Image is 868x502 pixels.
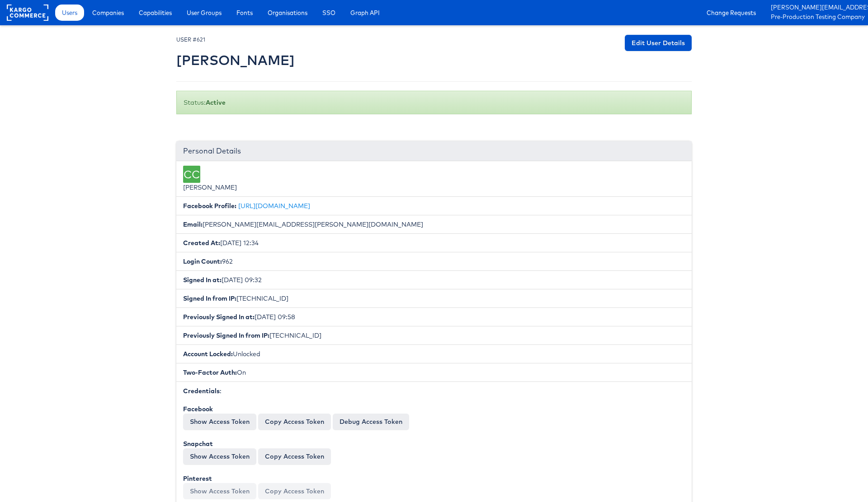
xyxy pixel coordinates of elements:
[183,350,233,358] b: Account Locked:
[258,414,331,430] button: Copy Access Token
[183,166,200,183] div: CC
[258,448,331,465] button: Copy Access Token
[183,414,256,430] button: Show Access Token
[183,448,256,465] button: Show Access Token
[258,483,331,499] button: Copy Access Token
[183,220,203,228] b: Email:
[625,35,692,51] a: Edit User Details
[85,5,131,21] a: Companies
[139,8,172,17] span: Capabilities
[180,5,228,21] a: User Groups
[350,8,380,17] span: Graph API
[230,5,259,21] a: Fonts
[183,313,255,321] b: Previously Signed In at:
[316,5,342,21] a: SSO
[176,161,692,197] li: [PERSON_NAME]
[183,368,237,376] b: Two-Factor Auth:
[176,289,692,308] li: [TECHNICAL_ID]
[176,141,692,161] div: Personal Details
[771,13,861,22] a: Pre-Production Testing Company
[176,344,692,363] li: Unlocked
[183,331,269,339] b: Previously Signed In from IP:
[238,202,310,210] a: [URL][DOMAIN_NAME]
[771,3,861,13] a: [PERSON_NAME][EMAIL_ADDRESS][PERSON_NAME][DOMAIN_NAME]
[183,440,213,448] b: Snapchat
[344,5,387,21] a: Graph API
[92,8,124,17] span: Companies
[268,8,307,17] span: Organisations
[62,8,77,17] span: Users
[55,5,84,21] a: Users
[176,91,692,114] div: Status:
[183,474,212,483] b: Pinterest
[176,233,692,252] li: [DATE] 12:34
[183,257,222,265] b: Login Count:
[187,8,222,17] span: User Groups
[183,483,256,499] button: Show Access Token
[176,270,692,289] li: [DATE] 09:32
[322,8,335,17] span: SSO
[183,405,213,413] b: Facebook
[176,326,692,345] li: [TECHNICAL_ID]
[183,239,220,247] b: Created At:
[183,294,236,302] b: Signed In from IP:
[261,5,314,21] a: Organisations
[183,387,220,395] b: Credentials
[236,8,253,17] span: Fonts
[132,5,179,21] a: Capabilities
[333,414,409,430] a: Debug Access Token
[183,276,222,284] b: Signed In at:
[206,98,226,107] b: Active
[176,36,205,43] small: USER #621
[700,5,763,21] a: Change Requests
[176,53,295,68] h2: [PERSON_NAME]
[176,363,692,382] li: On
[176,307,692,326] li: [DATE] 09:58
[176,215,692,234] li: [PERSON_NAME][EMAIL_ADDRESS][PERSON_NAME][DOMAIN_NAME]
[183,202,236,210] b: Facebook Profile:
[176,252,692,271] li: 962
